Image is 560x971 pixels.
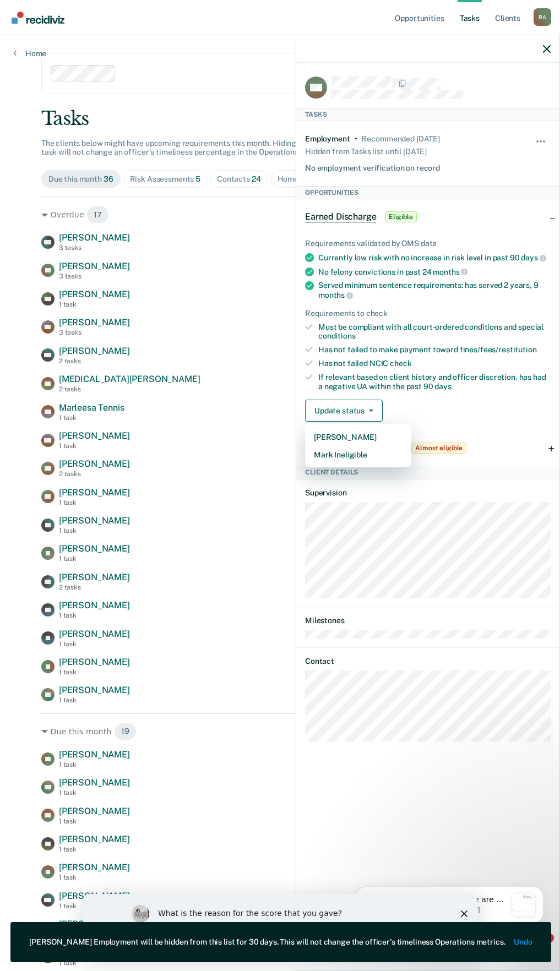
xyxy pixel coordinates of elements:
[340,864,560,941] iframe: Intercom notifications message
[59,487,130,498] span: [PERSON_NAME]
[195,174,200,183] span: 5
[305,239,551,248] div: Requirements validated by OMS data
[48,31,167,313] span: Hi [PERSON_NAME], We are so excited to announce a brand new feature: AI case note search! 📣 Findi...
[305,144,427,159] div: Hidden from Tasks list until [DATE]
[305,400,383,422] button: Update status
[59,385,200,393] div: 2 tasks
[361,134,439,144] div: Recommended 3 years ago
[460,345,537,354] span: fines/fees/restitution
[59,329,130,336] div: 3 tasks
[12,12,64,24] img: Recidiviz
[59,261,130,271] span: [PERSON_NAME]
[305,428,411,446] button: [PERSON_NAME]
[59,244,130,252] div: 3 tasks
[59,459,130,469] span: [PERSON_NAME]
[59,555,130,563] div: 1 task
[59,442,130,450] div: 1 task
[59,806,130,816] span: [PERSON_NAME]
[514,937,532,947] button: Undo
[59,761,130,768] div: 1 task
[296,466,559,479] div: Client Details
[433,268,467,276] span: months
[59,583,130,591] div: 2 tasks
[355,134,357,144] div: •
[59,515,130,526] span: [PERSON_NAME]
[59,696,130,704] div: 1 task
[305,134,350,144] div: Employment
[41,139,329,157] span: The clients below might have upcoming requirements this month. Hiding a below task will not chang...
[83,894,477,960] iframe: Survey by Kim from Recidiviz
[59,834,130,844] span: [PERSON_NAME]
[318,345,551,354] div: Has not failed to make payment toward
[521,253,546,262] span: days
[59,543,130,554] span: [PERSON_NAME]
[217,174,261,184] div: Contacts
[59,749,130,760] span: [PERSON_NAME]
[104,174,113,183] span: 36
[318,359,551,368] div: Has not failed NCIC
[59,902,130,910] div: 1 task
[59,959,130,967] div: 1 task
[59,430,130,441] span: [PERSON_NAME]
[59,317,130,328] span: [PERSON_NAME]
[29,937,505,947] div: [PERSON_NAME] Employment will be hidden from this list for 30 days. This will not change the offi...
[252,174,261,183] span: 24
[130,174,201,184] div: Risk Assessments
[41,723,519,740] div: Due this month
[59,657,130,667] span: [PERSON_NAME]
[59,891,130,901] span: [PERSON_NAME]
[296,186,559,199] div: Opportunities
[48,41,167,51] p: Message from Kim, sent 1w ago
[86,206,109,223] span: 17
[59,414,124,422] div: 1 task
[305,488,551,498] dt: Supervision
[13,48,46,58] a: Home
[318,291,353,299] span: months
[59,470,130,478] div: 2 tasks
[59,301,130,308] div: 1 task
[59,499,130,506] div: 1 task
[434,382,451,391] span: days
[296,108,559,121] div: Tasks
[59,862,130,872] span: [PERSON_NAME]
[305,616,551,625] dt: Milestones
[318,373,551,391] div: If relevant based on client history and officer discretion, has had a negative UA within the past 90
[385,211,416,222] span: Eligible
[390,359,411,368] span: check
[305,657,551,666] dt: Contact
[59,600,130,610] span: [PERSON_NAME]
[318,267,551,277] div: No felony convictions in past 24
[59,402,124,413] span: Marleesa Tennis
[59,232,130,243] span: [PERSON_NAME]
[59,919,203,929] span: [PERSON_NAME] [PERSON_NAME]
[59,612,130,619] div: 1 task
[296,199,559,234] div: Earned DischargeEligible
[59,789,130,797] div: 1 task
[41,206,519,223] div: Overdue
[48,174,113,184] div: Due this month
[278,174,340,184] div: Home Contacts
[296,430,559,466] div: Limited Supervision UnitAlmost eligible
[59,668,130,676] div: 1 task
[59,374,200,384] span: [MEDICAL_DATA][PERSON_NAME]
[305,446,411,463] button: Mark Ineligible
[59,572,130,582] span: [PERSON_NAME]
[59,817,130,825] div: 1 task
[59,685,130,695] span: [PERSON_NAME]
[305,159,440,173] div: No employment verification on record
[59,845,130,853] div: 1 task
[534,8,551,26] button: Profile dropdown button
[318,281,551,299] div: Served minimum sentence requirements: has served 2 years, 9
[59,629,130,639] span: [PERSON_NAME]
[59,289,130,299] span: [PERSON_NAME]
[318,253,551,263] div: Currently low risk with no increase in risk level in past 90
[411,443,466,454] span: Almost eligible
[59,272,130,280] div: 3 tasks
